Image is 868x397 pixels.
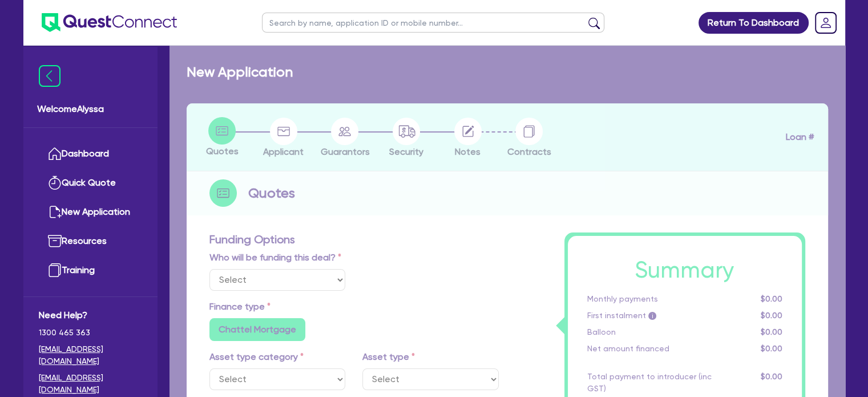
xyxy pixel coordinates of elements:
[262,13,604,33] input: Search by name, application ID or mobile number...
[48,234,62,248] img: resources
[39,65,60,87] img: icon-menu-close
[39,372,142,396] a: [EMAIL_ADDRESS][DOMAIN_NAME]
[39,256,142,285] a: Training
[39,308,142,322] span: Need Help?
[48,176,62,190] img: quick-quote
[699,12,809,34] a: Return To Dashboard
[39,227,142,256] a: Resources
[48,205,62,219] img: new-application
[37,102,144,116] span: Welcome Alyssa
[39,198,142,227] a: New Application
[39,327,142,339] span: 1300 465 363
[42,13,177,32] img: quest-connect-logo-blue
[39,169,142,198] a: Quick Quote
[39,139,142,169] a: Dashboard
[811,8,841,38] a: Dropdown toggle
[48,263,62,277] img: training
[39,343,142,367] a: [EMAIL_ADDRESS][DOMAIN_NAME]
